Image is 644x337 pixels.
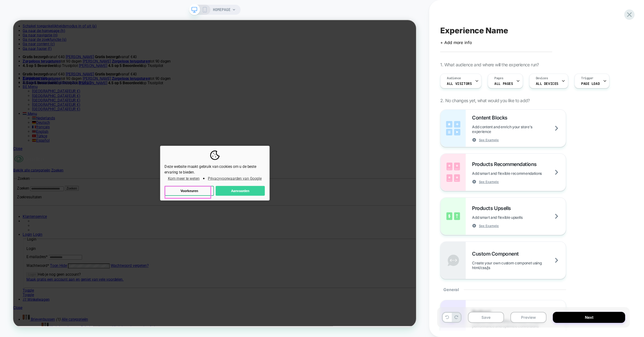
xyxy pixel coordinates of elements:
span: Pages [494,76,503,80]
span: Create your own custom componet using html/css/js [472,261,566,270]
span: Experience Name [440,26,508,35]
span: Content Blocks [472,114,510,121]
button: Voorkeuren [202,221,268,235]
span: Audience [447,76,461,80]
span: Devices [536,76,548,80]
button: Preview [510,312,547,323]
span: HOMEPAGE [213,5,230,15]
button: Aanvaarden [270,221,336,235]
span: ● [253,207,256,215]
span: ALL DEVICES [536,81,558,86]
span: 1. What audience and where will the experience run? [440,62,539,67]
span: ALL PAGES [494,81,513,86]
span: Products Recommendations [472,161,540,167]
button: Save [468,312,504,323]
span: All Visitors [447,81,472,86]
span: Custom Component [472,251,522,257]
span: Add content and enrich your store's experience [472,124,566,134]
span: + Add more info [440,40,472,45]
button: Next [553,312,625,323]
span: Page Load [581,81,600,86]
span: See Example [479,138,499,142]
a: Privacyvoorwaarden van Google [258,207,332,216]
span: Trigger [581,76,593,80]
div: General [440,279,566,300]
span: Add smart and flexible upsells [472,215,538,220]
span: Add smart and flexible recommendations [472,171,558,176]
span: See Example [479,180,499,184]
a: Kom meer te weten [205,207,249,216]
span: Products Upsells [472,205,514,211]
span: 2. No changes yet, what would you like to add? [440,98,530,103]
img: logo [263,174,275,186]
span: Deze website maakt gebruik van cookies om u de beste ervaring te bieden. [202,191,336,207]
span: See Example [479,224,499,228]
